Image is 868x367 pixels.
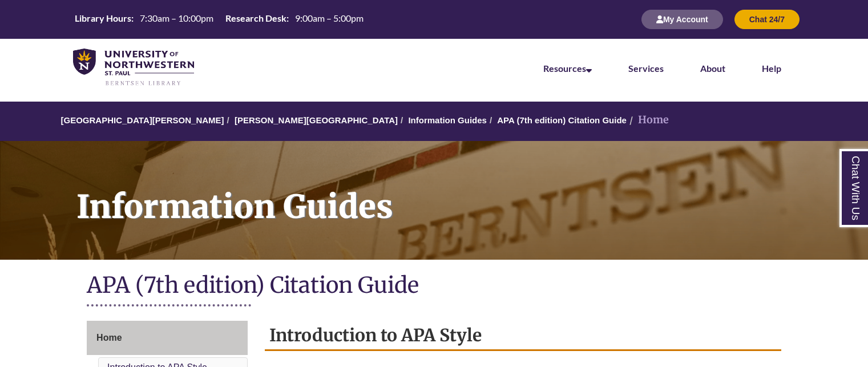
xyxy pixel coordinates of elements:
[60,115,224,125] a: [GEOGRAPHIC_DATA][PERSON_NAME]
[543,63,592,74] a: Resources
[700,63,725,74] a: About
[628,63,664,74] a: Services
[221,12,290,25] th: Research Desk:
[70,12,135,25] th: Library Hours:
[762,63,781,74] a: Help
[641,14,723,24] a: My Account
[70,12,368,27] a: Hours Today
[87,271,781,301] h1: APA (7th edition) Citation Guide
[295,13,364,23] span: 9:00am – 5:00pm
[87,321,248,355] a: Home
[73,49,194,87] img: UNWSP Library Logo
[497,115,627,125] a: APA (7th edition) Citation Guide
[64,141,868,245] h1: Information Guides
[627,112,669,128] li: Home
[408,115,487,125] a: Information Guides
[734,14,800,24] a: Chat 24/7
[96,333,122,342] span: Home
[70,12,368,26] table: Hours Today
[265,321,781,351] h2: Introduction to APA Style
[235,115,398,125] a: [PERSON_NAME][GEOGRAPHIC_DATA]
[734,10,800,29] button: Chat 24/7
[641,10,723,29] button: My Account
[140,13,213,23] span: 7:30am – 10:00pm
